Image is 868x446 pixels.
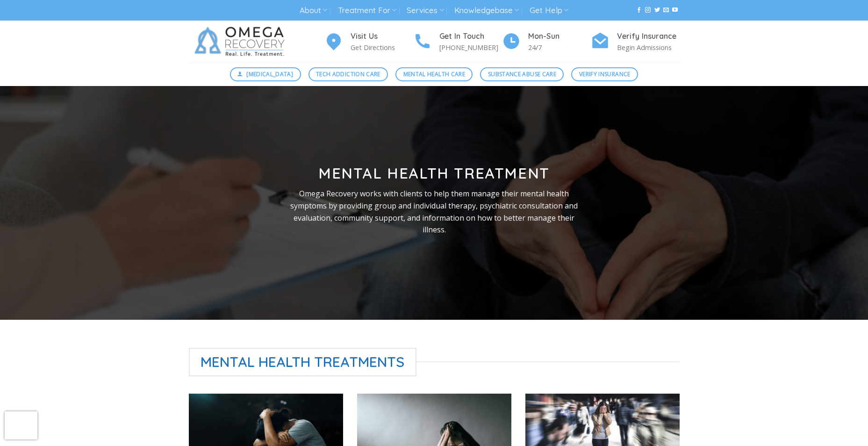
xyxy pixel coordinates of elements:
p: Get Directions [351,42,413,53]
a: Tech Addiction Care [308,67,388,81]
a: Substance Abuse Care [480,67,564,81]
p: [PHONE_NUMBER] [439,42,502,53]
span: Tech Addiction Care [316,70,380,79]
img: Omega Recovery [189,21,294,63]
h4: Verify Insurance [617,30,680,43]
span: Mental Health Treatments [189,348,417,376]
a: Follow on YouTube [672,7,678,14]
span: Verify Insurance [579,70,631,79]
a: Visit Us Get Directions [324,30,413,53]
p: Begin Admissions [617,42,680,53]
a: Follow on Twitter [654,7,660,14]
a: Verify Insurance Begin Admissions [591,30,680,53]
a: Treatment For [338,2,396,19]
a: Verify Insurance [571,67,638,81]
span: Substance Abuse Care [488,70,556,79]
span: [MEDICAL_DATA] [246,70,293,79]
span: Mental Health Care [403,70,465,79]
a: Send us an email [663,7,669,14]
a: Follow on Facebook [636,7,642,14]
h4: Visit Us [351,30,413,43]
a: Follow on Instagram [645,7,651,14]
a: Get In Touch [PHONE_NUMBER] [413,30,502,53]
a: Knowledgebase [454,2,519,19]
h4: Mon-Sun [528,30,591,43]
p: 24/7 [528,42,591,53]
a: About [300,2,327,19]
strong: Mental Health Treatment [318,164,550,182]
a: Mental Health Care [395,67,473,81]
a: [MEDICAL_DATA] [230,67,301,81]
h4: Get In Touch [439,30,502,43]
p: Omega Recovery works with clients to help them manage their mental health symptoms by providing g... [283,188,586,236]
a: Services [407,2,444,19]
a: Get Help [530,2,568,19]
